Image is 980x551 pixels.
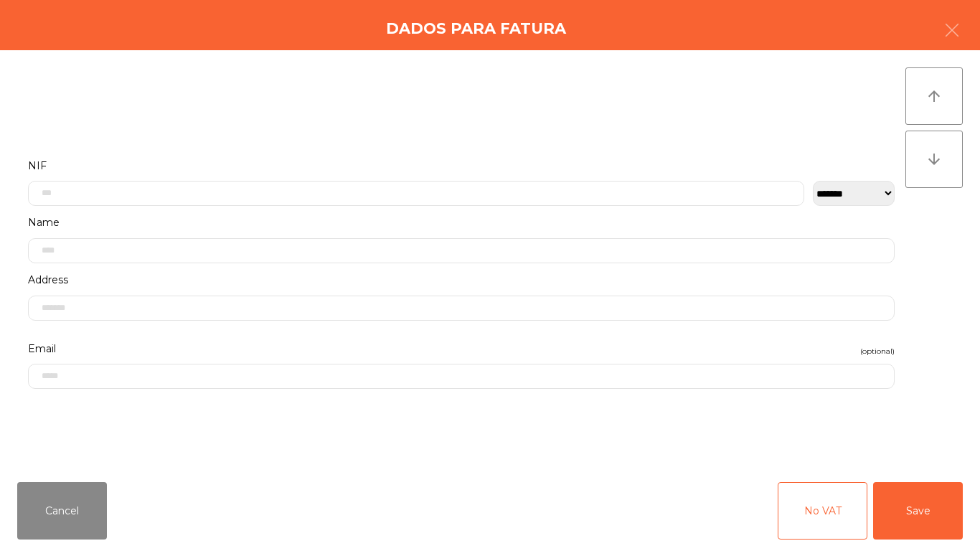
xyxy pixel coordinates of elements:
i: arrow_downward [925,151,943,168]
h4: Dados para Fatura [386,18,566,39]
button: Cancel [17,482,107,540]
button: arrow_downward [905,131,963,188]
button: No VAT [778,482,867,540]
i: arrow_upward [925,88,943,105]
span: NIF [28,156,47,176]
button: arrow_upward [905,67,963,125]
span: Name [28,213,60,232]
button: Save [873,482,963,540]
span: Email [28,339,56,359]
span: Address [28,270,68,290]
span: (optional) [860,344,895,358]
